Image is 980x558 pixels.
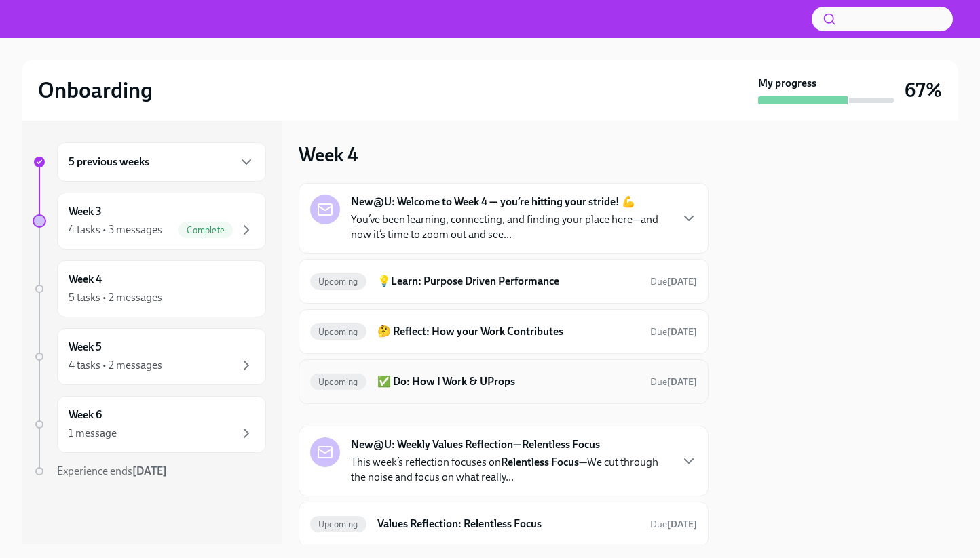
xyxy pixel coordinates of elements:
[351,455,670,485] p: This week’s reflection focuses on —We cut through the noise and focus on what really...
[377,274,639,289] h6: 💡Learn: Purpose Driven Performance
[351,195,635,210] strong: New@U: Welcome to Week 4 — you’re hitting your stride! 💪
[758,76,816,91] strong: My progress
[667,376,697,388] strong: [DATE]
[33,260,266,317] a: Week 45 tasks • 2 messages
[33,193,266,250] a: Week 34 tasks • 3 messagesComplete
[650,275,697,288] span: October 4th, 2025 12:00
[69,222,162,237] div: 4 tasks • 3 messages
[351,212,670,242] p: You’ve been learning, connecting, and finding your place here—and now it’s time to zoom out and s...
[377,517,639,532] h6: Values Reflection: Relentless Focus
[377,374,639,389] h6: ✅ Do: How I Work & UProps
[310,327,366,337] span: Upcoming
[69,290,162,305] div: 5 tasks • 2 messages
[310,513,697,535] a: UpcomingValues Reflection: Relentless FocusDue[DATE]
[650,276,697,287] span: Due
[69,204,102,219] h6: Week 3
[33,328,266,385] a: Week 54 tasks • 2 messages
[38,77,153,104] h2: Onboarding
[650,326,697,338] span: Due
[650,518,697,531] span: October 6th, 2025 12:00
[27,8,71,30] img: Udemy
[310,377,366,387] span: Upcoming
[650,376,697,388] span: Due
[69,272,102,287] h6: Week 4
[69,426,117,441] div: 1 message
[667,519,697,530] strong: [DATE]
[310,321,697,342] a: Upcoming🤔 Reflect: How your Work ContributesDue[DATE]
[299,142,358,167] h3: Week 4
[178,225,233,235] span: Complete
[69,358,162,373] div: 4 tasks • 2 messages
[650,325,697,338] span: October 4th, 2025 12:00
[650,519,697,530] span: Due
[69,407,102,422] h6: Week 6
[310,371,697,393] a: Upcoming✅ Do: How I Work & UPropsDue[DATE]
[310,277,366,287] span: Upcoming
[69,155,149,170] h6: 5 previous weeks
[377,324,639,339] h6: 🤔 Reflect: How your Work Contributes
[57,142,266,182] div: 5 previous weeks
[57,464,167,477] span: Experience ends
[351,437,600,452] strong: New@U: Weekly Values Reflection—Relentless Focus
[667,276,697,287] strong: [DATE]
[132,464,167,477] strong: [DATE]
[310,519,366,530] span: Upcoming
[310,271,697,292] a: Upcoming💡Learn: Purpose Driven PerformanceDue[DATE]
[69,340,102,355] h6: Week 5
[650,376,697,388] span: October 4th, 2025 12:00
[905,78,942,102] h3: 67%
[667,326,697,338] strong: [DATE]
[501,456,579,469] strong: Relentless Focus
[33,396,266,453] a: Week 61 message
